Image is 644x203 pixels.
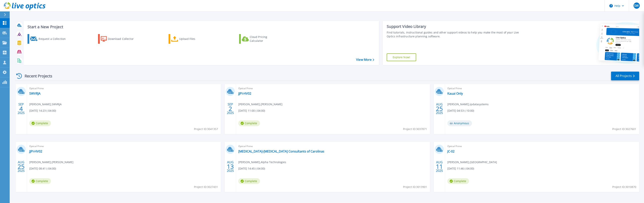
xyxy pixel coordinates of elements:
a: Upload Files [169,34,212,44]
a: All Projects [611,72,639,80]
span: Optical Prime [238,86,428,91]
a: JC-02 [447,149,455,153]
div: Cloud Pricing Calculator [250,35,281,43]
div: Support Video Library [387,24,520,29]
div: SEP 2025 [17,102,25,116]
div: Request a Collection [39,35,70,43]
span: Optical Prime [447,144,637,148]
div: Download Collector [108,35,139,43]
a: Download Collector [98,34,141,44]
h3: Start a New Project [28,25,374,29]
span: Optical Prime [238,144,428,148]
span: [PERSON_NAME] , [PERSON_NAME] [29,160,73,164]
a: Explore Now! [387,53,416,61]
span: 2 [229,107,232,110]
span: [DATE] 14:23 (-04:00) [29,109,56,113]
span: 25 [18,165,25,168]
div: AUG 2025 [17,159,25,174]
span: Complete [238,178,260,184]
span: [PERSON_NAME] , [GEOGRAPHIC_DATA] [447,160,497,164]
span: Optical Prime [29,86,219,91]
div: AUG 2025 [436,159,443,174]
span: Complete [238,120,260,126]
span: [PERSON_NAME] , [PERSON_NAME] [238,102,282,106]
span: [PERSON_NAME] , SWVRJA [29,102,62,106]
div: Upload Files [179,35,210,43]
a: JJPI-HV02 [29,149,42,153]
span: [PERSON_NAME] , ipdatasystems [447,102,489,106]
span: 25 [436,107,443,110]
div: SEP 2025 [227,102,234,116]
span: [PERSON_NAME] , Alpha Technologies [238,160,286,164]
a: [MEDICAL_DATA]-[MEDICAL_DATA] Consultants of Carolinas [238,149,324,153]
span: [DATE] 04:53 (-10:00) [447,109,474,113]
a: View More [356,58,374,62]
span: Project ID: 3013901 [403,185,427,189]
span: 11 [436,165,443,168]
span: [DATE] 11:46 (-04:00) [447,166,474,171]
span: [DATE] 14:45 (-04:00) [238,166,265,171]
span: 13 [227,165,234,168]
a: Cloud Pricing Calculator [239,34,282,44]
span: Project ID: 3041357 [194,127,218,131]
span: Optical Prime [447,86,637,91]
span: Optical Prime [29,144,219,148]
a: Request a Collection [28,34,71,44]
span: Project ID: 3037871 [403,127,427,131]
a: SWVRJA [29,92,40,95]
div: Recent Projects [15,71,58,81]
span: Anonymous [447,120,472,126]
span: SW [634,4,639,7]
span: Project ID: 3010870 [612,185,636,189]
span: [DATE] 11:00 (-04:00) [238,109,265,113]
span: Complete [447,178,469,184]
span: Project ID: 3027431 [194,185,218,189]
span: [DATE] 08:41 (-04:00) [29,166,56,171]
div: Find tutorials, instructional guides and other support videos to help you make the most of your L... [387,31,520,38]
div: AUG 2025 [436,102,443,116]
a: Kauai Only [447,92,463,95]
div: AUG 2025 [227,159,234,174]
a: JJPI-HV02 [238,92,251,95]
span: Complete [29,178,51,184]
span: Project ID: 3027601 [612,127,636,131]
span: 4 [19,107,23,110]
span: Complete [29,120,51,126]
